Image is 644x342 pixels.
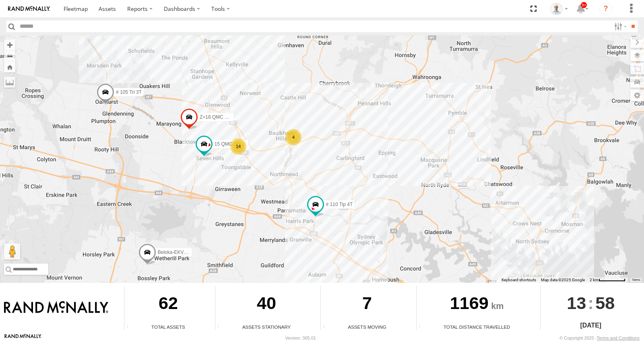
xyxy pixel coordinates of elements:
[4,334,41,342] a: Visit our Website
[124,323,212,330] div: Total Assets
[587,277,628,283] button: Map Scale: 2 km per 63 pixels
[215,324,227,330] div: Total number of assets current stationary.
[124,286,212,323] div: 62
[547,3,571,15] div: Kurt Byers
[215,286,318,323] div: 40
[630,90,644,101] label: Map Settings
[116,89,142,95] span: # 105 Tri 3T
[502,277,536,283] button: Keyboard shortcuts
[200,114,247,119] span: Z=18 QMC Written off
[4,62,15,72] button: Zoom Home
[285,336,316,340] div: Version: 305.01
[417,286,537,323] div: 1169
[230,138,246,155] div: 14
[321,286,413,323] div: 7
[8,6,50,12] img: rand-logo.svg
[4,243,20,260] button: Drag Pegman onto the map to open Street View
[285,129,301,145] div: 4
[326,201,353,207] span: # 110 Tip 4T
[4,50,15,62] button: Zoom out
[611,21,628,32] label: Search Filter Options
[321,324,333,330] div: Total number of assets current in transit.
[595,286,615,320] span: 58
[4,76,15,88] label: Measure
[417,323,537,330] div: Total Distance Travelled
[599,2,612,15] i: ?
[541,286,641,320] div: :
[4,301,108,315] img: Rand McNally
[567,286,586,320] span: 13
[590,278,599,282] span: 2 km
[215,323,318,330] div: Assets Stationary
[632,278,640,281] a: Terms
[417,324,429,330] div: Total distance travelled by all assets within specified date range and applied filters
[541,321,641,330] div: [DATE]
[559,336,640,340] div: © Copyright 2025 -
[215,141,247,146] span: 15 QMC-Spare
[321,323,413,330] div: Assets Moving
[597,336,640,340] a: Terms and Conditions
[541,278,585,282] span: Map data ©2025 Google
[124,324,136,330] div: Total number of Enabled Assets
[4,39,15,50] button: Zoom in
[158,249,192,255] span: Beloka-EKV93V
